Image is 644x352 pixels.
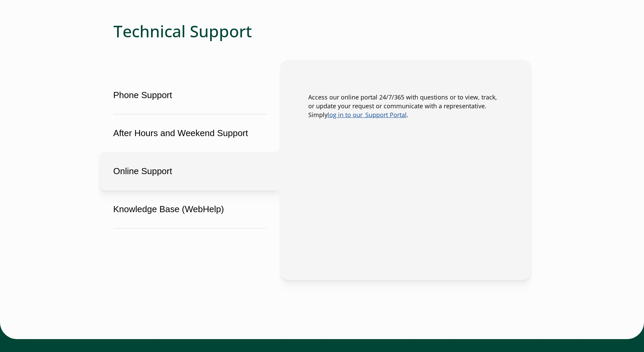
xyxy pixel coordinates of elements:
[328,111,407,119] a: Link opens in a new window
[113,21,531,41] h2: Technical Support
[99,190,280,228] button: Knowledge Base (WebHelp)
[99,76,280,114] button: Phone Support
[99,152,280,190] button: Online Support
[308,93,503,119] p: Access our online portal 24/7/365 with questions or to view, track, or update your request or com...
[99,114,280,152] button: After Hours and Weekend Support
